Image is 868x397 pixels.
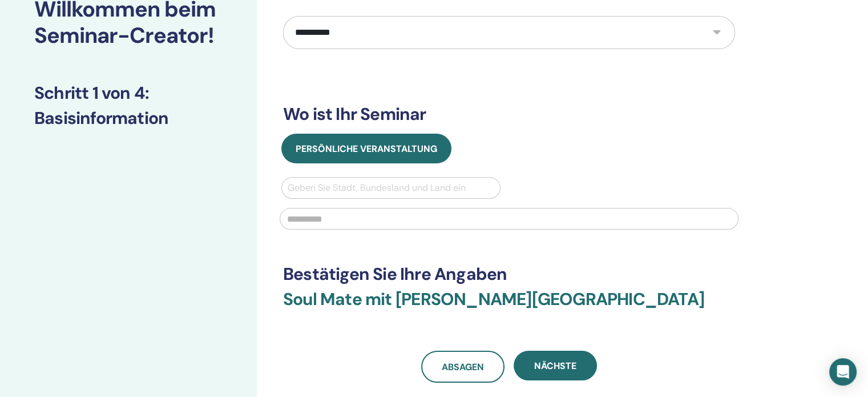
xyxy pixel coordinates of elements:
[283,289,735,323] h3: Soul Mate mit [PERSON_NAME][GEOGRAPHIC_DATA]
[514,351,597,380] button: Nächste
[283,264,735,284] h3: Bestätigen Sie Ihre Angaben
[442,361,484,373] span: Absagen
[296,143,437,155] span: Persönliche Veranstaltung
[829,358,857,386] div: Open Intercom Messenger
[34,83,223,103] h3: Schritt 1 von 4 :
[281,134,451,163] button: Persönliche Veranstaltung
[421,351,504,383] a: Absagen
[283,104,735,125] h3: Wo ist Ihr Seminar
[34,108,223,129] h3: Basisinformation
[534,360,576,372] span: Nächste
